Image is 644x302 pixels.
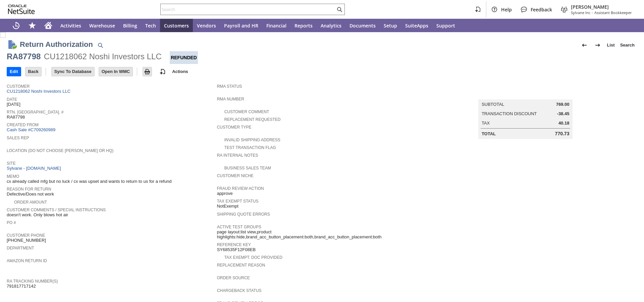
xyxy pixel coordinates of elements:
a: Vendors [193,19,220,32]
span: SuiteApps [405,22,428,29]
span: Customers [164,22,189,29]
input: Back [25,67,41,76]
span: doesn't work. Only blows hot air [7,212,68,218]
span: Analytics [321,22,341,29]
a: Memo [7,174,19,179]
a: Support [432,19,459,32]
a: Tech [141,19,160,32]
span: Reports [294,22,313,29]
span: 769.00 [556,102,570,107]
div: Refunded [170,51,198,64]
input: Open In WMC [99,67,133,76]
a: RMA Status [217,84,242,89]
a: PO # [7,220,16,225]
span: 40.18 [558,121,570,126]
a: Billing [119,19,141,32]
a: SuiteApps [401,19,432,32]
span: - [592,10,593,15]
span: Payroll and HR [224,22,258,29]
div: Shortcuts [24,19,40,32]
a: Reason For Return [7,187,51,192]
a: Invalid Shipping Address [224,138,280,142]
a: Transaction Discount [482,111,537,116]
span: Billing [123,22,137,29]
svg: Home [44,21,52,29]
span: Warehouse [89,22,115,29]
a: Tax Exempt Status [217,199,259,204]
span: NotExempt [217,204,238,209]
a: Customer Comments / Special Instructions [7,208,106,212]
a: Shipping Quote Errors [217,212,270,217]
span: approve [217,191,233,196]
a: Warehouse [85,19,119,32]
input: Edit [7,67,21,76]
span: page layout:list view,product highlights:hide,brand_acc_button_placement:both,brand_acc_button_pl... [217,229,424,240]
span: SY68535F12F08EB [217,247,256,252]
a: RMA Number [217,97,244,101]
span: Tech [145,22,156,29]
span: 791817717142 [7,284,36,289]
span: Defective/Does not work [7,192,54,197]
span: [DATE] [7,102,20,107]
a: Setup [380,19,401,32]
img: Quick Find [96,41,104,49]
span: Help [501,6,512,13]
a: RA Internal Notes [217,153,258,158]
input: Search [161,5,335,13]
a: Customer Phone [7,233,45,238]
a: Department [7,246,34,250]
a: Total [482,131,496,136]
a: CU1218062 Noshi Investors LLC [7,89,72,94]
a: Financial [262,19,290,32]
img: Previous [580,41,588,49]
a: Replacement reason [217,263,265,268]
div: RA87798 [7,51,41,62]
a: List [604,40,618,51]
a: Chargeback Status [217,288,262,293]
a: Subtotal [482,102,504,107]
h1: Return Authorization [20,39,93,50]
a: Test Transaction Flag [224,145,276,150]
caption: Summary [478,89,573,99]
img: Next [594,41,602,49]
a: Active Test Groups [217,225,261,229]
a: Location (Do Not Choose [PERSON_NAME] or HQ) [7,148,113,153]
span: Assistant Bookkeeper [594,10,632,15]
a: Payroll and HR [220,19,262,32]
a: Date [7,97,17,102]
a: Order Amount [14,200,47,205]
span: Vendors [197,22,216,29]
a: Recent Records [8,19,24,32]
a: Customer Type [217,125,252,130]
div: CU1218062 Noshi Investors LLC [44,51,162,62]
a: Activities [56,19,85,32]
span: cx already called mfg but no luck / cx was upset and wants to return to us for a refund [7,179,171,184]
a: Analytics [317,19,345,32]
svg: logo [8,5,35,14]
img: Print [143,68,151,76]
a: Amazon Return ID [7,258,47,263]
a: Cash Sale #C709260989 [7,127,55,132]
a: Actions [169,69,191,74]
span: Sylvane Inc [571,10,590,15]
a: Tax [482,121,490,126]
span: Setup [384,22,397,29]
a: Business Sales Team [224,166,271,170]
svg: Recent Records [12,21,20,29]
input: Print [143,67,152,76]
span: [PERSON_NAME] [571,4,632,10]
a: Site [7,161,16,166]
span: RA87798 [7,115,25,120]
span: 770.73 [555,131,570,137]
span: [PHONE_NUMBER] [7,238,46,243]
span: Activities [60,22,81,29]
span: Support [436,22,455,29]
a: RA Tracking Number(s) [7,279,58,284]
img: add-record.svg [159,68,167,76]
a: Sylvane - [DOMAIN_NAME] [7,166,63,171]
span: Financial [266,22,286,29]
a: Search [618,40,637,51]
a: Rtn. [GEOGRAPHIC_DATA]. # [7,110,63,115]
a: Tax Exempt. Doc Provided [224,255,282,260]
a: Fraud Review Action [217,186,264,191]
